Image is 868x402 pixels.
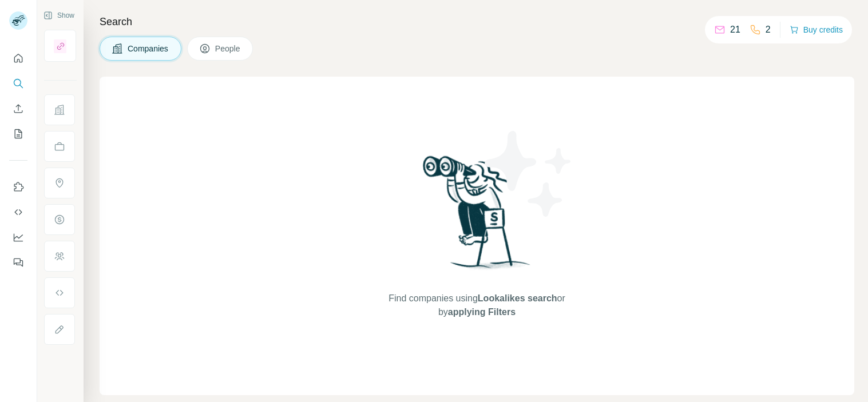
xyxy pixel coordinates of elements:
button: Quick start [9,48,27,69]
button: Feedback [9,252,27,273]
button: Use Surfe API [9,202,27,222]
span: Lookalikes search [478,293,557,303]
p: 2 [766,23,771,37]
img: Surfe Illustration - Woman searching with binoculars [418,153,537,280]
button: Show [35,7,82,24]
button: Enrich CSV [9,98,27,119]
button: Buy credits [790,22,843,38]
p: 21 [730,23,740,37]
span: applying Filters [448,307,516,317]
img: Surfe Illustration - Stars [477,122,580,225]
span: People [215,43,241,54]
button: Search [9,73,27,94]
h4: Search [100,14,854,30]
button: My lists [9,124,27,144]
span: Companies [128,43,169,54]
span: Find companies using or by [385,292,568,319]
button: Use Surfe on LinkedIn [9,177,27,197]
button: Dashboard [9,227,27,248]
